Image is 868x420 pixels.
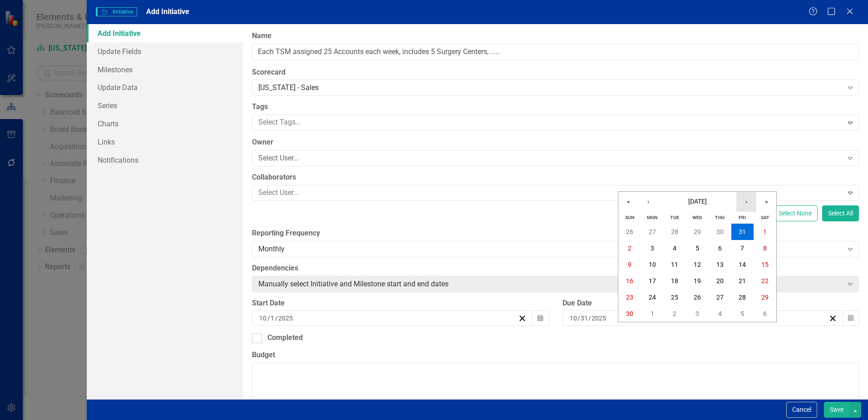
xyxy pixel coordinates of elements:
abbr: November 10, 2025 [649,261,656,268]
span: / [577,314,580,322]
abbr: December 4, 2025 [718,310,722,317]
abbr: October 30, 2025 [716,228,724,235]
button: November 20, 2025 [709,273,731,289]
button: [DATE] [658,192,736,212]
button: « [618,192,638,212]
button: Save [824,402,849,418]
label: Tags [252,102,859,112]
abbr: November 7, 2025 [740,245,744,252]
label: Budget [252,350,859,360]
abbr: December 1, 2025 [651,310,654,317]
abbr: October 31, 2025 [739,228,746,235]
abbr: November 21, 2025 [739,277,746,285]
abbr: November 22, 2025 [761,277,769,285]
abbr: November 27, 2025 [716,294,724,301]
span: Initiative [96,7,137,16]
abbr: November 2, 2025 [628,245,631,252]
input: yyyy [591,314,607,323]
button: November 10, 2025 [641,256,664,273]
div: Manually select Initiative and Milestone start and end dates [258,279,843,289]
button: December 2, 2025 [663,305,686,322]
button: Select None [773,205,818,221]
abbr: November 28, 2025 [739,294,746,301]
abbr: November 29, 2025 [761,294,769,301]
a: Update Data [87,78,243,96]
label: Reporting Frequency [252,228,859,239]
label: Owner [252,137,859,148]
abbr: November 16, 2025 [626,277,633,285]
button: December 4, 2025 [709,305,731,322]
abbr: Sunday [625,215,634,220]
abbr: October 28, 2025 [671,228,678,235]
button: November 8, 2025 [754,240,776,256]
a: Milestones [87,60,243,79]
abbr: November 17, 2025 [649,277,656,285]
input: dd [580,314,588,323]
a: Notifications [87,151,243,169]
span: / [588,314,591,322]
label: Scorecard [252,67,859,78]
button: December 1, 2025 [641,305,664,322]
button: November 28, 2025 [731,289,754,305]
button: November 25, 2025 [663,289,686,305]
button: November 14, 2025 [731,256,754,273]
div: [US_STATE] - Sales [258,83,843,93]
abbr: November 9, 2025 [628,261,631,268]
div: Due Date [562,298,859,309]
a: Charts [87,115,243,133]
abbr: November 5, 2025 [695,245,699,252]
abbr: November 1, 2025 [763,228,767,235]
abbr: November 20, 2025 [716,277,724,285]
button: November 21, 2025 [731,273,754,289]
abbr: November 26, 2025 [694,294,701,301]
button: November 26, 2025 [686,289,709,305]
button: November 15, 2025 [754,256,776,273]
input: Initiative Name [252,44,859,60]
button: November 12, 2025 [686,256,709,273]
button: November 11, 2025 [663,256,686,273]
button: » [756,192,776,212]
button: October 31, 2025 [731,224,754,240]
button: November 5, 2025 [686,240,709,256]
button: December 6, 2025 [754,305,776,322]
span: / [275,314,278,322]
button: November 1, 2025 [754,224,776,240]
button: November 30, 2025 [618,305,641,322]
button: October 27, 2025 [641,224,664,240]
button: October 29, 2025 [686,224,709,240]
abbr: October 29, 2025 [694,228,701,235]
abbr: Saturday [761,215,769,220]
abbr: November 23, 2025 [626,294,633,301]
a: Update Fields [87,42,243,60]
button: December 5, 2025 [731,305,754,322]
div: Select User... [258,153,843,164]
abbr: Thursday [715,215,725,220]
button: November 4, 2025 [663,240,686,256]
button: › [736,192,756,212]
button: November 13, 2025 [709,256,731,273]
abbr: Friday [739,215,746,220]
abbr: December 3, 2025 [695,310,699,317]
abbr: Wednesday [692,215,702,220]
abbr: November 18, 2025 [671,277,678,285]
abbr: December 6, 2025 [763,310,767,317]
label: Dependencies [252,263,859,274]
button: Cancel [786,402,817,418]
abbr: December 2, 2025 [673,310,676,317]
abbr: Tuesday [670,215,679,220]
button: November 3, 2025 [641,240,664,256]
abbr: November 13, 2025 [716,261,724,268]
button: November 27, 2025 [709,289,731,305]
button: November 6, 2025 [709,240,731,256]
label: Collaborators [252,172,859,183]
a: Add Initiative [87,24,243,42]
button: November 22, 2025 [754,273,776,289]
abbr: November 4, 2025 [673,245,676,252]
button: December 3, 2025 [686,305,709,322]
abbr: November 6, 2025 [718,245,722,252]
button: November 16, 2025 [618,273,641,289]
a: Links [87,133,243,151]
abbr: October 26, 2025 [626,228,633,235]
div: Start Date [252,298,548,309]
abbr: November 24, 2025 [649,294,656,301]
